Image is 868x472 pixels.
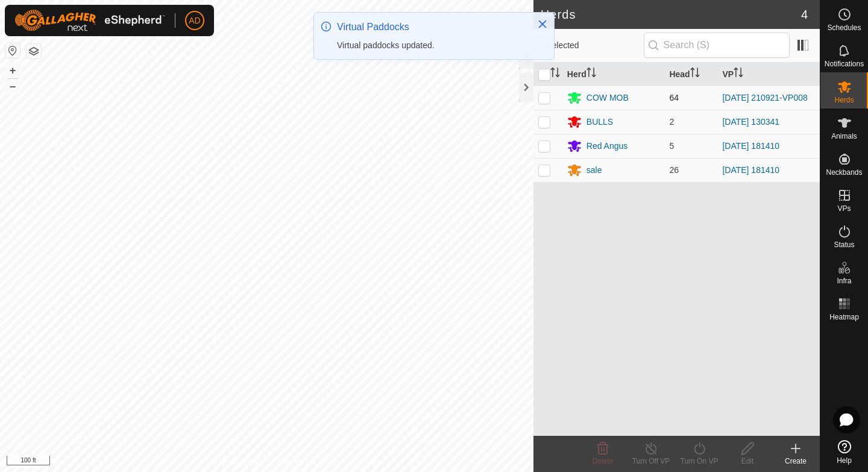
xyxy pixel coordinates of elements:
button: Close [534,16,551,33]
div: BULLS [587,116,613,128]
span: Herds [834,96,854,104]
div: sale [587,164,602,177]
div: Virtual Paddocks [337,20,525,34]
span: 2 [669,117,674,127]
div: Turn On VP [675,456,723,467]
p-sorticon: Activate to sort [587,69,596,79]
a: [DATE] 130341 [722,117,779,127]
span: 5 [669,141,674,151]
div: Red Angus [587,140,628,153]
button: Reset Map [5,43,20,58]
span: 64 [669,93,679,102]
span: Animals [831,133,857,140]
span: Status [834,241,854,248]
div: Turn Off VP [627,456,675,467]
div: Virtual paddocks updated. [337,39,525,52]
span: Infra [837,277,851,285]
th: Herd [562,63,665,86]
span: 26 [669,165,679,175]
p-sorticon: Activate to sort [690,69,700,79]
span: Neckbands [826,169,862,176]
a: Privacy Policy [219,456,264,467]
span: 0 selected [541,39,644,52]
div: Create [772,456,820,467]
span: Notifications [825,60,864,68]
th: VP [717,63,820,86]
a: Help [820,435,868,469]
a: [DATE] 181410 [722,165,779,175]
a: [DATE] 210921-VP008 [722,93,807,102]
p-sorticon: Activate to sort [550,69,560,79]
span: VPs [837,205,851,212]
img: Gallagher Logo [14,10,165,31]
span: Delete [593,457,614,465]
a: [DATE] 181410 [722,141,779,151]
button: Map Layers [27,44,41,58]
div: COW MOB [587,92,629,104]
h2: Herds [541,7,801,22]
a: Contact Us [278,456,314,467]
button: – [5,79,20,93]
div: Edit [723,456,772,467]
input: Search (S) [644,33,790,58]
span: Help [837,457,852,464]
p-sorticon: Activate to sort [734,69,743,79]
button: + [5,63,20,78]
span: Heatmap [829,313,859,321]
span: Schedules [827,24,861,31]
th: Head [664,63,717,86]
span: AD [189,14,200,27]
span: 4 [801,5,808,24]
